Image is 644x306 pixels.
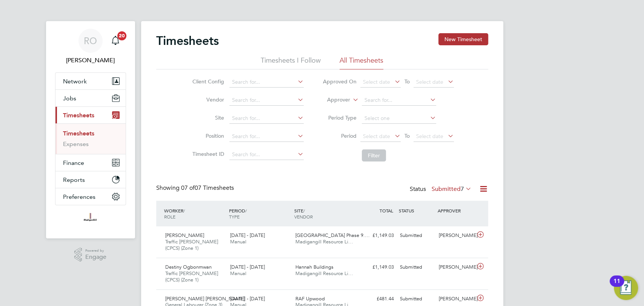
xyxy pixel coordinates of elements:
[303,208,305,214] span: /
[63,78,87,85] span: Network
[165,270,218,283] span: Traffic [PERSON_NAME] (CPCS) (Zone 1)
[295,264,334,270] span: Hannah Buildings
[165,238,218,251] span: Traffic [PERSON_NAME] (CPCS) (Zone 1)
[165,232,204,238] span: [PERSON_NAME]
[316,96,350,104] label: Approver
[63,159,84,166] span: Finance
[63,130,94,137] a: Timesheets
[295,270,353,277] span: Madigangill Resource Li…
[85,248,106,254] span: Powered by
[190,151,224,157] label: Timesheet ID
[323,132,357,139] label: Period
[108,29,123,53] a: 20
[362,95,436,106] input: Search for...
[229,113,304,124] input: Search for...
[229,131,304,142] input: Search for...
[432,185,472,193] label: Submitted
[230,232,265,238] span: [DATE] - [DATE]
[55,188,126,205] button: Preferences
[397,261,436,274] div: Submitted
[156,33,219,48] h2: Timesheets
[397,229,436,242] div: Submitted
[292,204,358,223] div: SITE
[229,95,304,106] input: Search for...
[397,293,436,305] div: Submitted
[63,95,76,102] span: Jobs
[74,248,106,262] a: Powered byEngage
[55,73,126,89] button: Network
[55,107,126,123] button: Timesheets
[416,133,443,140] span: Select date
[363,78,390,85] span: Select date
[363,133,390,140] span: Select date
[230,264,265,270] span: [DATE] - [DATE]
[55,123,126,154] div: Timesheets
[358,261,397,274] div: £1,149.03
[46,21,135,238] nav: Main navigation
[362,149,386,161] button: Filter
[190,114,224,121] label: Site
[181,184,195,192] span: 07 of
[82,213,99,225] img: madigangill-logo-retina.png
[362,113,436,124] input: Select one
[55,171,126,188] button: Reports
[461,185,464,193] span: 7
[261,56,321,69] li: Timesheets I Follow
[190,96,224,103] label: Vendor
[229,214,240,220] span: TYPE
[229,77,304,88] input: Search for...
[340,56,383,69] li: All Timesheets
[295,232,370,238] span: [GEOGRAPHIC_DATA] Phase 9.…
[397,204,436,217] div: STATUS
[613,281,620,291] div: 11
[227,204,292,223] div: PERIOD
[156,184,235,192] div: Showing
[55,154,126,171] button: Finance
[117,31,126,40] span: 20
[84,36,97,46] span: RO
[410,184,473,195] div: Status
[63,176,85,183] span: Reports
[164,214,175,220] span: ROLE
[358,293,397,305] div: £481.44
[380,208,393,214] span: TOTAL
[294,214,313,220] span: VENDOR
[55,90,126,106] button: Jobs
[614,276,638,300] button: Open Resource Center, 11 new notifications
[63,112,94,119] span: Timesheets
[55,56,126,65] span: Ryan O'Donnell
[230,295,265,302] span: [DATE] - [DATE]
[162,204,227,223] div: WORKER
[436,293,475,305] div: [PERSON_NAME]
[295,295,325,302] span: RAF Upwood
[63,140,89,148] a: Expenses
[402,77,412,86] span: To
[165,264,212,270] span: Destiny Ogbonmwan
[402,131,412,141] span: To
[323,114,357,121] label: Period Type
[230,238,246,245] span: Manual
[245,208,247,214] span: /
[416,78,443,85] span: Select date
[436,261,475,274] div: [PERSON_NAME]
[358,229,397,242] div: £1,149.03
[230,270,246,277] span: Manual
[229,149,304,160] input: Search for...
[165,295,244,302] span: [PERSON_NAME] [PERSON_NAME]
[181,184,234,192] span: 07 Timesheets
[183,208,185,214] span: /
[55,213,126,225] a: Go to home page
[55,29,126,65] a: RO[PERSON_NAME]
[85,254,106,260] span: Engage
[436,204,475,217] div: APPROVER
[190,132,224,139] label: Position
[438,33,488,45] button: New Timesheet
[323,78,357,85] label: Approved On
[436,229,475,242] div: [PERSON_NAME]
[295,238,353,245] span: Madigangill Resource Li…
[190,78,224,85] label: Client Config
[63,193,95,200] span: Preferences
